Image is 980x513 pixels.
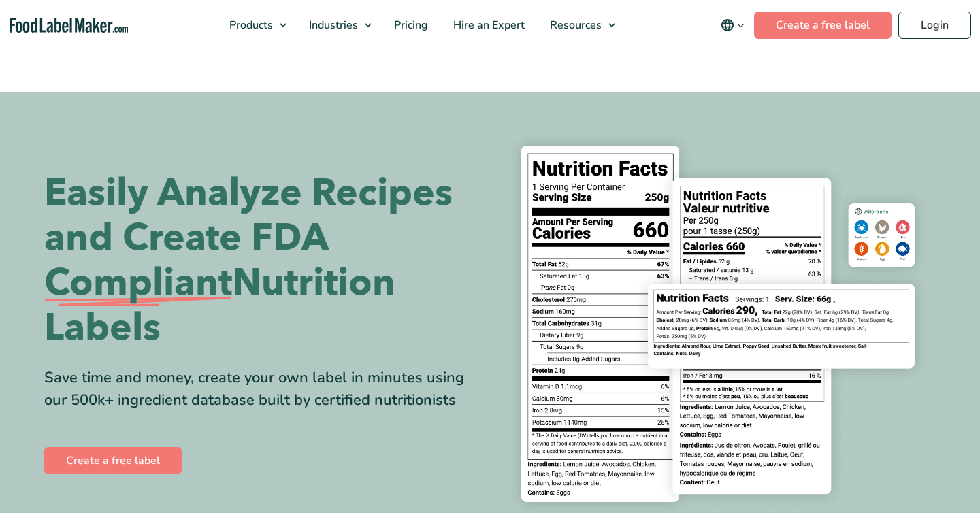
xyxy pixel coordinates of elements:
a: Create a free label [754,12,892,39]
span: Compliant [44,261,232,305]
span: Industries [305,18,359,33]
div: Save time and money, create your own label in minutes using our 500k+ ingredient database built b... [44,367,480,412]
h1: Easily Analyze Recipes and Create FDA Nutrition Labels [44,171,480,350]
span: Pricing [390,18,429,33]
span: Hire an Expert [449,18,526,33]
span: Resources [546,18,603,33]
span: Products [225,18,274,33]
a: Login [898,12,971,39]
a: Create a free label [44,447,182,474]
